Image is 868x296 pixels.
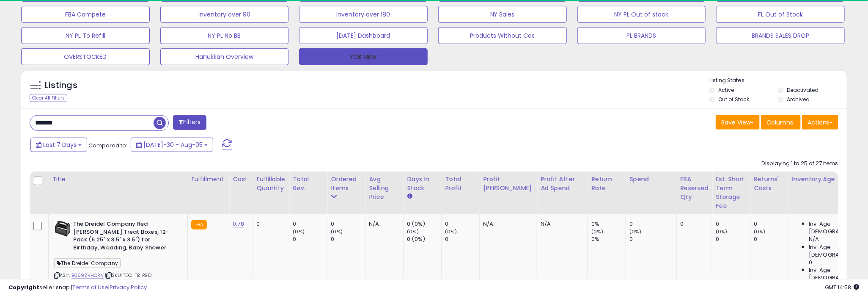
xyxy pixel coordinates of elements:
div: 0 [754,235,788,243]
div: Fulfillment [191,175,225,184]
button: Last 7 Days [30,138,87,152]
button: PL BRANDS [577,27,706,44]
div: 0 [293,220,327,228]
button: Products Without Cos [438,27,567,44]
h5: Listings [45,80,77,91]
div: Return Rate [591,175,622,193]
div: 0 [716,220,750,228]
div: 0 [680,220,706,228]
button: OVERSTOCKED [21,48,150,65]
div: Title [52,175,184,184]
a: Privacy Policy [110,283,147,291]
button: Hanukkah Overview [160,48,289,65]
div: 0 [754,220,788,228]
div: Days In Stock [407,175,438,193]
div: Cost [233,175,249,184]
label: Archived [787,96,810,103]
button: [DATE] Dashboard [299,27,428,44]
label: Deactivated [787,86,819,94]
div: Profit [PERSON_NAME] [483,175,533,193]
div: 0 [445,220,479,228]
a: 0.78 [233,220,244,228]
span: The Dreidel Company [54,258,121,268]
div: Clear All Filters [30,94,67,102]
label: Out of Stock [718,96,749,103]
p: Listing States: [709,77,846,85]
small: (0%) [754,228,766,235]
div: 0 [256,220,283,228]
div: ASIN: [54,220,181,289]
small: (0%) [293,228,305,235]
label: Active [718,86,734,94]
b: The Dreidel Company Red [PERSON_NAME] Treat Boxes, 12-Pack (6.25" x 3.5" x 3.5") for Birthday, We... [73,220,176,254]
div: 0 [331,235,365,243]
strong: Copyright [8,283,39,291]
div: 0% [591,220,626,228]
span: Last 7 Days [43,141,77,149]
button: Filters [173,115,206,130]
div: 0 [716,235,750,243]
span: Compared to: [88,141,127,149]
button: NY PL To Refill [21,27,150,44]
a: Terms of Use [72,283,108,291]
span: Columns [766,118,793,127]
div: 0 [331,220,365,228]
button: YCB VIEW [299,48,428,65]
div: N/A [369,220,397,228]
div: 0 [293,235,327,243]
button: NY PL No BB [160,27,289,44]
button: BRANDS SALES DROP [716,27,845,44]
small: (0%) [445,228,457,235]
div: seller snap | | [8,284,147,292]
button: Actions [802,115,838,130]
div: Profit After Ad Spend [541,175,584,193]
small: (0%) [716,228,728,235]
small: (0%) [407,228,419,235]
button: Columns [761,115,801,130]
button: Inventory over 180 [299,6,428,23]
button: FL Out of Stock [716,6,845,23]
div: Total Rev. [293,175,324,193]
div: Total Profit [445,175,476,193]
div: 0 (0%) [407,220,441,228]
div: 0 (0%) [407,235,441,243]
div: 0% [591,235,626,243]
div: N/A [541,220,581,228]
small: Days In Stock. [407,193,412,200]
button: NY PL Out of stock [577,6,706,23]
div: Returns' Costs [754,175,785,193]
div: Est. Short Term Storage Fee [716,175,747,210]
div: Avg Selling Price [369,175,400,202]
small: (0%) [629,228,641,235]
span: 0 [809,259,812,266]
div: N/A [483,220,530,228]
span: 2025-08-13 14:58 GMT [825,283,860,291]
small: (0%) [331,228,343,235]
small: FBA [191,220,207,230]
span: N/A [809,235,819,243]
small: (0%) [591,228,603,235]
button: [DATE]-30 - Aug-05 [131,138,213,152]
div: 0 [445,235,479,243]
div: Spend [629,175,673,184]
img: 41b58wqJWaL._SL40_.jpg [54,220,71,237]
div: 0 [629,235,676,243]
button: Inventory over 90 [160,6,289,23]
button: Save View [716,115,760,130]
div: Displaying 1 to 25 of 27 items [761,160,838,168]
button: FBA Compete [21,6,150,23]
button: NY Sales [438,6,567,23]
div: Ordered Items [331,175,362,193]
div: FBA Reserved Qty [680,175,709,202]
div: 0 [629,220,676,228]
span: [DATE]-30 - Aug-05 [143,141,203,149]
div: Fulfillable Quantity [256,175,286,193]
